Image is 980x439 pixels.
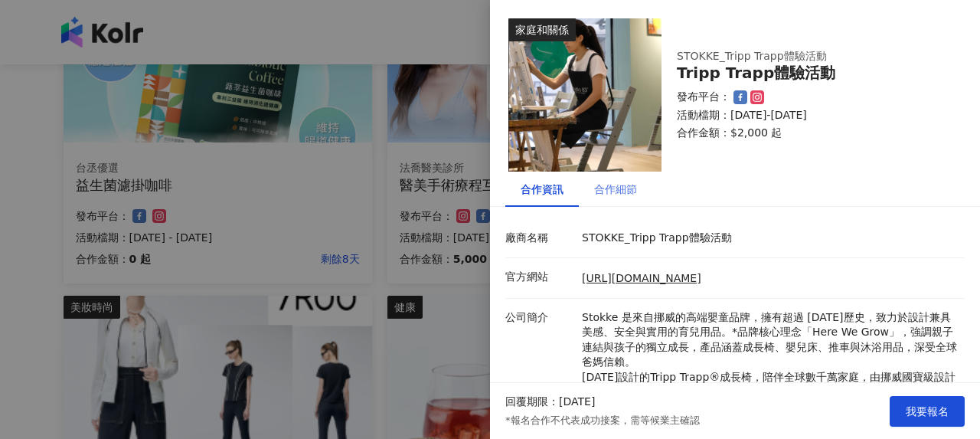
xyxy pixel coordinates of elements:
[505,395,595,410] p: 回覆期限：[DATE]
[582,272,701,284] a: [URL][DOMAIN_NAME]
[677,49,946,64] div: STOKKE_Tripp Trapp體驗活動
[890,396,965,427] button: 我要報名
[505,231,574,246] p: 廠商名稱
[677,90,730,105] p: 發布平台：
[677,126,946,141] p: 合作金額： $2,000 起
[677,108,946,123] p: 活動檔期：[DATE]-[DATE]
[594,181,637,198] div: 合作細節
[906,405,949,418] span: 我要報名
[505,270,574,285] p: 官方網站
[582,231,957,246] p: STOKKE_Tripp Trapp體驗活動
[508,18,576,41] div: 家庭和關係
[508,18,661,172] img: 坐上tripp trapp、體驗專注繪畫創作
[505,414,700,428] p: *報名合作不代表成功接案，需等候業主確認
[505,310,574,326] p: 公司簡介
[521,181,563,198] div: 合作資訊
[582,310,957,431] p: Stokke 是來自挪威的高端嬰童品牌，擁有超過 [DATE]歷史，致力於設計兼具美感、安全與實用的育兒用品。*品牌核心理念「Here We Grow」，強調親子連結與孩子的獨立成長，產品涵蓋成...
[677,64,946,82] div: Tripp Trapp體驗活動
